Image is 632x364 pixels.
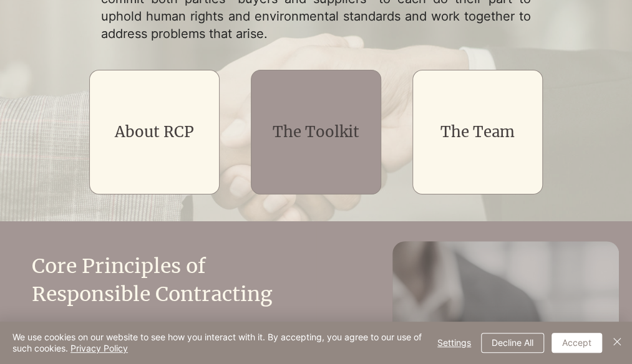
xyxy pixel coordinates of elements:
[440,122,515,141] a: The Team
[437,333,471,352] span: Settings
[12,332,422,354] span: We use cookies on our website to see how you interact with it. By accepting, you agree to our use...
[552,333,602,353] button: Accept
[481,333,544,353] button: Decline All
[273,122,359,141] a: The Toolkit
[115,122,194,141] a: About RCP
[610,332,625,354] button: Close
[70,343,128,353] a: Privacy Policy
[610,334,625,349] img: Close
[32,252,284,309] h2: Core Principles of Responsible Contracting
